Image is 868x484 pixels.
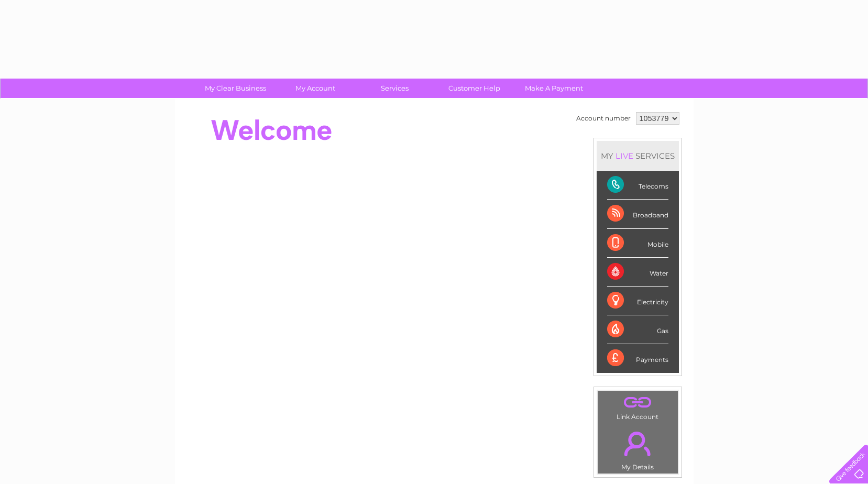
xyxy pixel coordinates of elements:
[192,79,279,98] a: My Clear Business
[607,344,668,372] div: Payments
[272,79,358,98] a: My Account
[431,79,518,98] a: Customer Help
[600,425,675,462] a: .
[597,423,678,474] td: My Details
[511,79,597,98] a: Make A Payment
[607,287,668,315] div: Electricity
[607,258,668,287] div: Water
[613,151,635,161] div: LIVE
[607,315,668,344] div: Gas
[597,141,679,171] div: MY SERVICES
[597,390,678,423] td: Link Account
[607,229,668,258] div: Mobile
[574,109,633,127] td: Account number
[600,393,675,412] a: .
[607,200,668,228] div: Broadband
[607,171,668,200] div: Telecoms
[351,79,438,98] a: Services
